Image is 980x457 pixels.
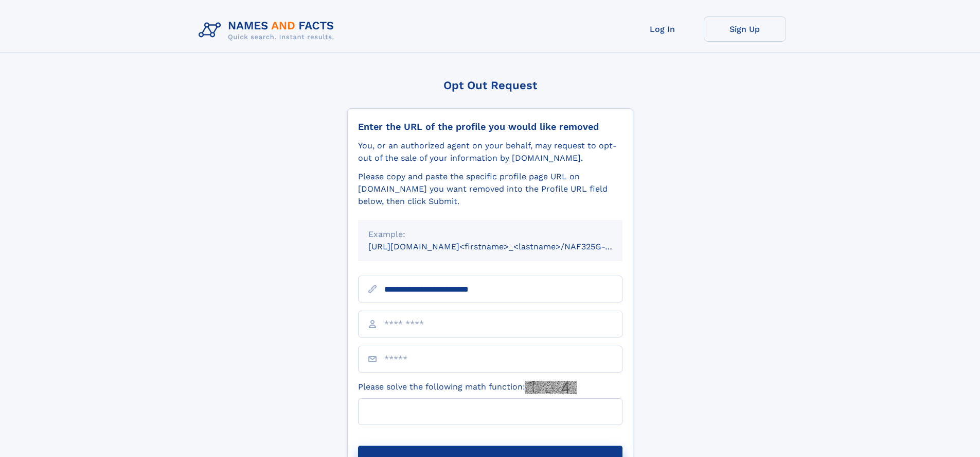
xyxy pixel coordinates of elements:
small: [URL][DOMAIN_NAME]<firstname>_<lastname>/NAF325G-xxxxxxxx [368,242,642,251]
div: Please copy and paste the specific profile page URL on [DOMAIN_NAME] you want removed into the Pr... [358,171,622,208]
label: Please solve the following math function: [358,381,577,394]
div: Opt Out Request [347,79,633,92]
img: Logo Names and Facts [194,16,343,44]
a: Sign Up [704,16,786,42]
a: Log In [621,16,704,42]
div: You, or an authorized agent on your behalf, may request to opt-out of the sale of your informatio... [358,140,622,164]
div: Enter the URL of the profile you would like removed [358,121,622,132]
div: Example: [368,228,612,241]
